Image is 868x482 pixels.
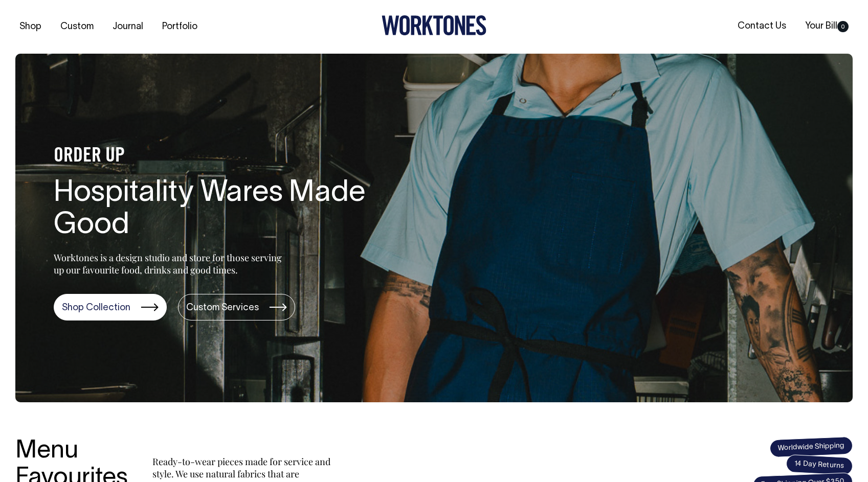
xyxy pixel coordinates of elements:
[769,436,853,457] span: Worldwide Shipping
[837,21,849,32] span: 0
[54,294,167,320] a: Shop Collection
[54,146,381,167] h4: ORDER UP
[56,18,98,35] a: Custom
[158,18,202,35] a: Portfolio
[786,454,853,476] span: 14 Day Returns
[178,294,295,320] a: Custom Services
[801,18,853,35] a: Your Bill0
[54,251,286,276] p: Worktones is a design studio and store for those serving up our favourite food, drinks and good t...
[54,177,381,243] h1: Hospitality Wares Made Good
[733,18,790,35] a: Contact Us
[15,18,46,35] a: Shop
[108,18,147,35] a: Journal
